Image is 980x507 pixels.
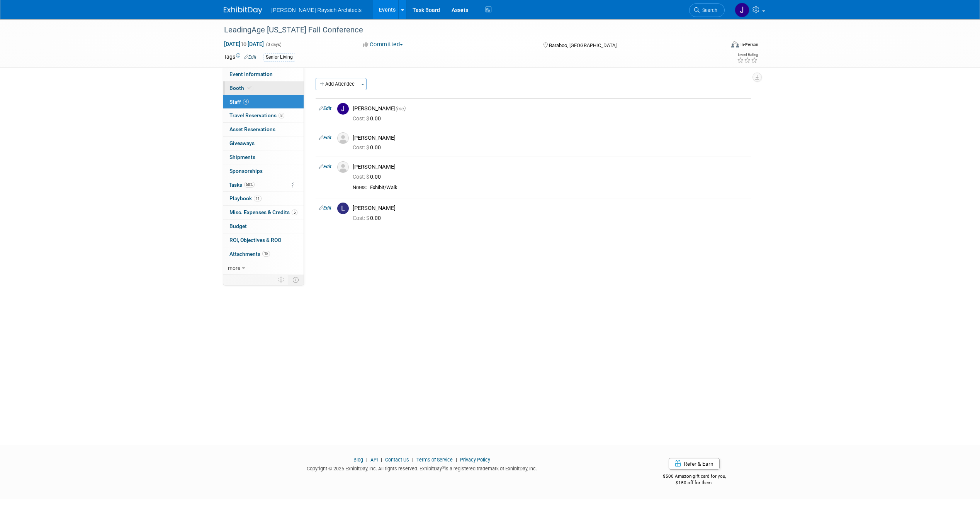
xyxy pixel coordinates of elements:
[229,223,247,229] span: Budget
[223,81,304,95] a: Booth
[229,71,273,77] span: Event Information
[460,457,490,463] a: Privacy Policy
[353,174,384,180] span: 0.00
[229,154,255,160] span: Shipments
[244,182,255,188] span: 50%
[223,68,304,81] a: Event Information
[223,123,304,136] a: Asset Reservations
[223,109,304,122] a: Travel Reservations8
[353,457,363,463] a: Blog
[731,41,739,47] img: Format-Inperson.png
[700,7,717,13] span: Search
[632,480,757,486] div: $150 off for them.
[353,105,748,112] div: [PERSON_NAME]
[243,99,249,105] span: 4
[353,115,370,122] span: Cost: $
[223,206,304,219] a: Misc. Expenses & Credits5
[669,458,720,470] a: Refer & Earn
[229,237,281,243] span: ROI, Objectives & ROO
[319,106,331,111] a: Edit
[679,40,759,52] div: Event Format
[319,135,331,140] a: Edit
[353,134,748,142] div: [PERSON_NAME]
[364,457,369,463] span: |
[442,465,445,470] sup: ®
[275,275,288,285] td: Personalize Event Tab Strip
[263,53,295,61] div: Senior Living
[229,168,263,174] span: Sponsorships
[740,42,758,47] div: In-Person
[337,132,349,144] img: Associate-Profile-5.png
[229,126,275,132] span: Asset Reservations
[223,150,304,164] a: Shipments
[410,457,415,463] span: |
[244,54,256,60] a: Edit
[319,205,331,211] a: Edit
[737,53,758,57] div: Event Rating
[360,41,406,49] button: Committed
[224,463,621,472] div: Copyright © 2025 ExhibitDay, Inc. All rights reserved. ExhibitDay is a registered trademark of Ex...
[272,7,362,13] span: [PERSON_NAME] Raysich Architects
[279,113,284,118] span: 8
[370,457,378,463] a: API
[223,247,304,261] a: Attachments15
[416,457,453,463] a: Terms of Service
[229,112,284,118] span: Travel Reservations
[248,86,251,90] i: Booth reservation complete
[353,215,370,221] span: Cost: $
[454,457,459,463] span: |
[353,115,384,122] span: 0.00
[353,204,748,212] div: [PERSON_NAME]
[229,209,297,215] span: Misc. Expenses & Credits
[292,210,297,215] span: 5
[240,41,248,47] span: to
[223,137,304,150] a: Giveaways
[223,95,304,109] a: Staff4
[223,220,304,233] a: Budget
[735,3,749,17] img: Jenna Hammer
[385,457,409,463] a: Contact Us
[223,261,304,275] a: more
[549,42,617,48] span: Baraboo, [GEOGRAPHIC_DATA]
[229,140,255,146] span: Giveaways
[316,78,359,90] button: Add Attendee
[221,23,713,37] div: LeadingAge [US_STATE] Fall Conference
[632,468,757,486] div: $500 Amazon gift card for you,
[337,203,349,214] img: L.jpg
[370,184,748,191] div: Exhibit/Walk
[224,7,262,14] img: ExhibitDay
[223,233,304,247] a: ROI, Objectives & ROO
[229,182,255,188] span: Tasks
[689,3,725,17] a: Search
[262,251,270,257] span: 15
[229,99,249,105] span: Staff
[265,42,282,47] span: (3 days)
[396,106,406,112] span: (me)
[353,174,370,180] span: Cost: $
[353,163,748,171] div: [PERSON_NAME]
[379,457,384,463] span: |
[254,196,262,201] span: 11
[229,195,262,201] span: Playbook
[319,164,331,169] a: Edit
[353,144,384,150] span: 0.00
[288,275,304,285] td: Toggle Event Tabs
[224,53,256,62] td: Tags
[224,41,264,47] span: [DATE] [DATE]
[229,251,270,257] span: Attachments
[337,161,349,173] img: Associate-Profile-5.png
[337,103,349,115] img: J.jpg
[228,265,240,271] span: more
[223,164,304,178] a: Sponsorships
[223,178,304,192] a: Tasks50%
[223,192,304,205] a: Playbook11
[229,85,253,91] span: Booth
[353,144,370,150] span: Cost: $
[353,184,367,191] div: Notes:
[353,215,384,221] span: 0.00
